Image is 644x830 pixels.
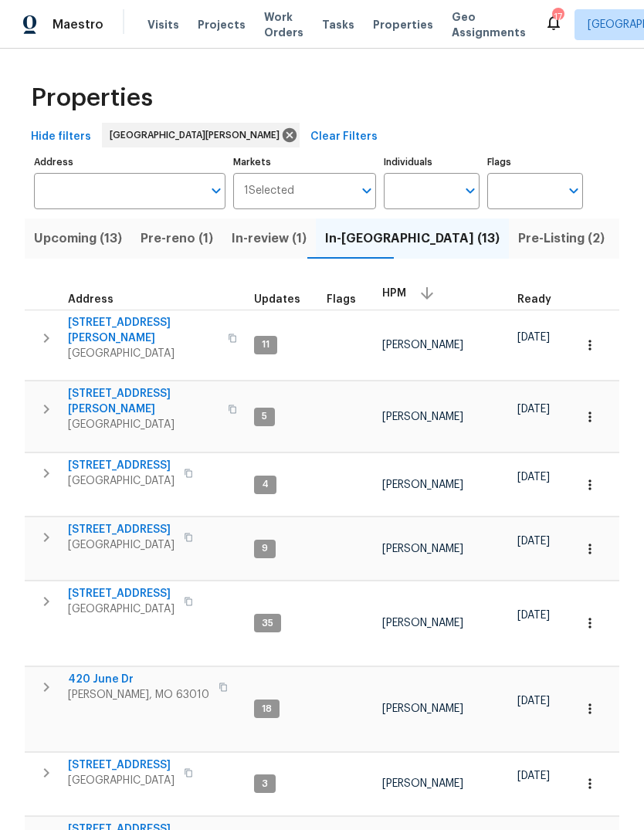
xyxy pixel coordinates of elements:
span: Tasks [322,19,354,30]
label: Markets [233,158,377,167]
span: Pre-reno (1) [141,228,213,249]
label: Flags [487,158,583,167]
span: 9 [256,542,274,555]
span: [DATE] [517,536,550,547]
span: 5 [256,410,273,423]
span: [PERSON_NAME] [382,340,463,351]
span: [STREET_ADDRESS] [68,586,175,601]
span: [DATE] [517,771,550,781]
span: [GEOGRAPHIC_DATA] [68,773,175,788]
span: Properties [373,17,433,32]
span: 4 [256,478,275,491]
span: Upcoming (13) [34,228,122,249]
span: [PERSON_NAME], MO 63010 [68,687,209,703]
button: Hide filters [25,123,97,151]
span: [STREET_ADDRESS][PERSON_NAME] [68,315,219,346]
span: Work Orders [264,9,303,40]
span: [DATE] [517,696,550,706]
span: [GEOGRAPHIC_DATA] [68,601,175,617]
span: Flags [327,294,356,305]
span: 3 [256,777,274,791]
span: 11 [256,338,276,351]
span: [DATE] [517,332,550,343]
span: Updates [254,294,300,305]
span: Projects [198,17,246,32]
span: [PERSON_NAME] [382,479,463,490]
button: Open [205,180,227,202]
div: 17 [552,9,563,25]
span: Ready [517,294,551,305]
span: [GEOGRAPHIC_DATA][PERSON_NAME] [110,127,286,143]
span: [GEOGRAPHIC_DATA] [68,537,175,553]
span: [STREET_ADDRESS] [68,757,175,773]
span: Pre-Listing (2) [518,228,605,249]
div: Earliest renovation start date (first business day after COE or Checkout) [517,294,565,305]
span: [PERSON_NAME] [382,412,463,422]
span: Clear Filters [310,127,378,147]
span: 1 Selected [244,185,294,198]
button: Open [459,180,481,202]
span: [GEOGRAPHIC_DATA] [68,473,175,489]
span: Maestro [53,17,103,32]
span: [PERSON_NAME] [382,618,463,628]
span: [PERSON_NAME] [382,703,463,714]
span: 420 June Dr [68,672,209,687]
span: Address [68,294,114,305]
span: [STREET_ADDRESS] [68,522,175,537]
span: 18 [256,703,278,716]
span: HPM [382,288,406,299]
span: In-review (1) [232,228,307,249]
span: Geo Assignments [452,9,526,40]
span: [GEOGRAPHIC_DATA] [68,346,219,361]
span: [DATE] [517,610,550,621]
span: [PERSON_NAME] [382,778,463,789]
span: [GEOGRAPHIC_DATA] [68,417,219,432]
div: [GEOGRAPHIC_DATA][PERSON_NAME] [102,123,300,147]
label: Address [34,158,225,167]
button: Clear Filters [304,123,384,151]
span: [PERSON_NAME] [382,544,463,554]
span: Properties [31,90,153,106]
span: [DATE] [517,404,550,415]
span: Visits [147,17,179,32]
button: Open [356,180,378,202]
span: Hide filters [31,127,91,147]
button: Open [563,180,585,202]
span: In-[GEOGRAPHIC_DATA] (13) [325,228,500,249]
span: [STREET_ADDRESS] [68,458,175,473]
label: Individuals [384,158,480,167]
span: [STREET_ADDRESS][PERSON_NAME] [68,386,219,417]
span: [DATE] [517,472,550,483]
span: 35 [256,617,280,630]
